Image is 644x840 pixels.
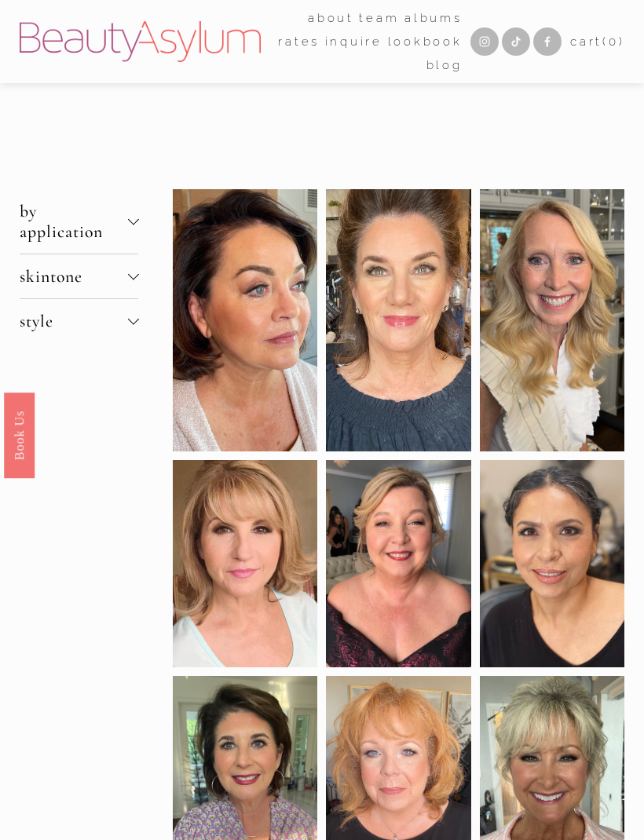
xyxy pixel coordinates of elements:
span: ( ) [602,35,624,49]
a: 0 items in cart [570,31,624,53]
span: by application [20,201,128,242]
button: by application [20,189,139,254]
a: TikTok [502,27,530,56]
a: folder dropdown [308,6,354,30]
a: Book Us [4,393,35,478]
a: folder dropdown [359,6,399,30]
span: style [20,311,128,331]
button: style [20,299,139,343]
img: Beauty Asylum | Bridal Hair &amp; Makeup Charlotte &amp; Atlanta [20,21,261,62]
span: 0 [609,35,619,49]
a: Instagram [470,27,499,56]
span: team [359,8,399,29]
span: skintone [20,266,128,287]
a: Rates [278,30,320,53]
a: Facebook [533,27,562,56]
a: Blog [426,53,463,77]
button: skintone [20,254,139,298]
a: Lookbook [388,30,463,53]
a: albums [404,6,463,30]
a: Inquire [325,30,382,53]
span: about [308,8,354,29]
